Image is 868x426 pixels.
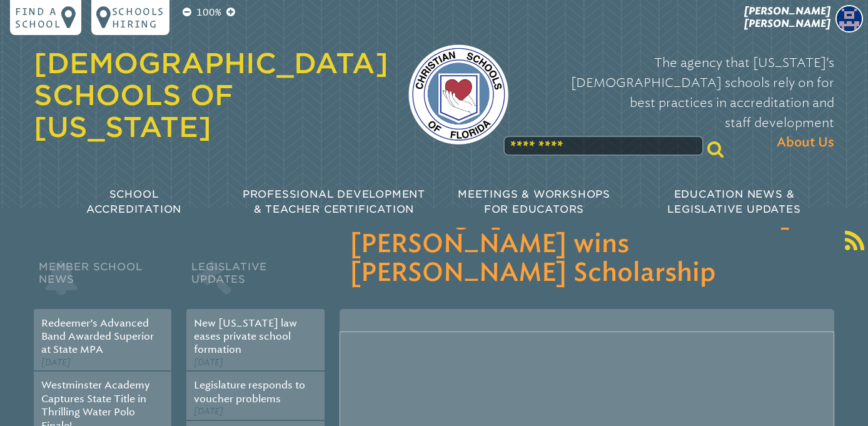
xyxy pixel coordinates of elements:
[243,188,425,215] span: Professional Development & Teacher Certification
[194,379,305,404] a: Legislature responds to voucher problems
[112,5,164,30] p: Schools Hiring
[86,188,181,215] span: School Accreditation
[744,5,830,29] span: [PERSON_NAME] [PERSON_NAME]
[41,317,154,356] a: Redeemer’s Advanced Band Awarded Superior at State MPA
[15,5,61,30] p: Find a school
[194,406,223,417] span: [DATE]
[458,188,610,215] span: Meetings & Workshops for Educators
[194,357,223,368] span: [DATE]
[777,133,834,153] span: About Us
[835,5,863,33] img: 7697839e2f1133e913c0f62daf84605a
[34,47,388,143] a: [DEMOGRAPHIC_DATA] Schools of [US_STATE]
[186,258,324,309] h2: Legislative Updates
[667,188,800,215] span: Education News & Legislative Updates
[350,201,824,288] h3: Cambridge [DEMOGRAPHIC_DATA][PERSON_NAME] wins [PERSON_NAME] Scholarship
[194,317,297,356] a: New [US_STATE] law eases private school formation
[34,258,171,309] h2: Member School News
[194,5,224,20] p: 100%
[41,357,71,368] span: [DATE]
[408,44,508,145] img: csf-logo-web-colors.png
[528,53,834,153] p: The agency that [US_STATE]’s [DEMOGRAPHIC_DATA] schools rely on for best practices in accreditati...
